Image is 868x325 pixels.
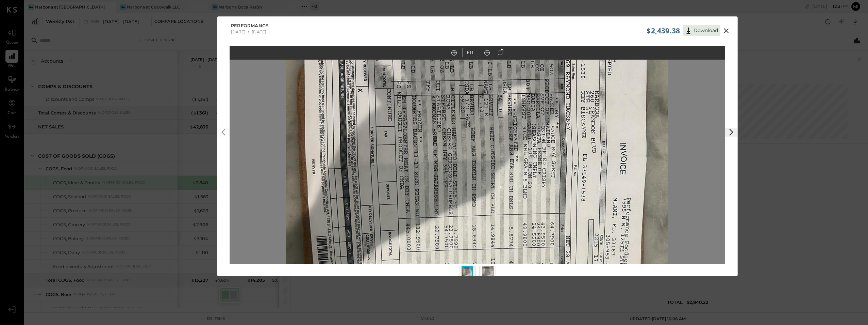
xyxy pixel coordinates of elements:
button: FIT [462,48,478,57]
img: Thumbnail 2 [482,266,494,281]
span: PERFORMANCE [231,22,268,29]
img: Thumbnail 1 [462,266,473,281]
button: Download [683,25,720,36]
div: [DATE] [231,29,246,34]
span: $2,439.38 [647,26,680,35]
div: [DATE] [252,29,266,34]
